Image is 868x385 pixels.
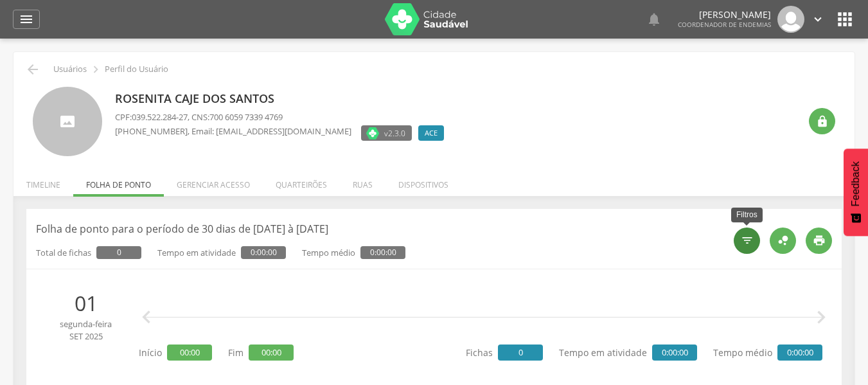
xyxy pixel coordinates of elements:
li: Gerenciar acesso [164,166,263,197]
i:  [816,115,829,128]
span: 0 [96,246,141,259]
span: 0 [498,345,543,361]
span: 00:00 [249,345,294,361]
span: 0:00:00 [777,345,822,361]
p: Tempo médio [302,246,405,259]
li: Quarteirões [263,166,340,197]
a:  [646,6,662,33]
span: 0:00:00 [360,246,405,259]
div: Filtros [731,208,763,222]
span: v2.3.0 [384,127,405,139]
i:  [811,12,825,26]
p: Início [139,345,212,361]
i:  [776,233,790,247]
i:  [89,62,103,76]
a:  [811,6,825,33]
p: Tempo em atividade [157,246,286,259]
a:  [13,10,40,29]
p: Fim [228,345,294,361]
button: Feedback - Mostrar pesquisa [844,148,868,236]
i:  [813,234,826,247]
p: , Email: [EMAIL_ADDRESS][DOMAIN_NAME] [115,125,351,138]
span: 0:00:00 [652,345,697,361]
i:  [25,62,40,77]
p: Perfil do Usuário [105,64,168,75]
span: Feedback [850,161,862,206]
i:  [19,12,34,27]
p: Usuários [53,64,87,75]
span: Coordenador de Endemias [678,20,771,29]
p: [PERSON_NAME] [678,10,771,19]
span: [PHONE_NUMBER] [115,125,188,137]
span: set 2025 [42,330,129,343]
span: segunda-feira [42,318,129,330]
li: Dispositivos [385,166,461,197]
i:  [646,12,662,27]
span: 700 6059 7339 4769 [209,111,283,123]
p: Tempo médio [713,345,822,361]
p: Rosenita Caje dos Santos [115,91,450,107]
p: Fichas [466,345,543,361]
p: Total de fichas [36,246,141,259]
p: 01 [42,289,129,318]
p: Folha de ponto para o período de 30 dias de [DATE] à [DATE] [36,222,724,237]
span: ACE [425,128,438,138]
span: 0:00:00 [241,246,286,259]
p: Tempo em atividade [559,345,697,361]
i:  [835,9,855,30]
i:  [741,234,754,247]
i:  [134,305,159,330]
li: Ruas [340,166,385,197]
span: 039.522.284-27 [132,111,188,123]
span: 00:00 [167,345,212,361]
p: CPF: , CNS: [115,111,450,123]
i:  [808,305,834,330]
li: Timeline [13,166,73,197]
